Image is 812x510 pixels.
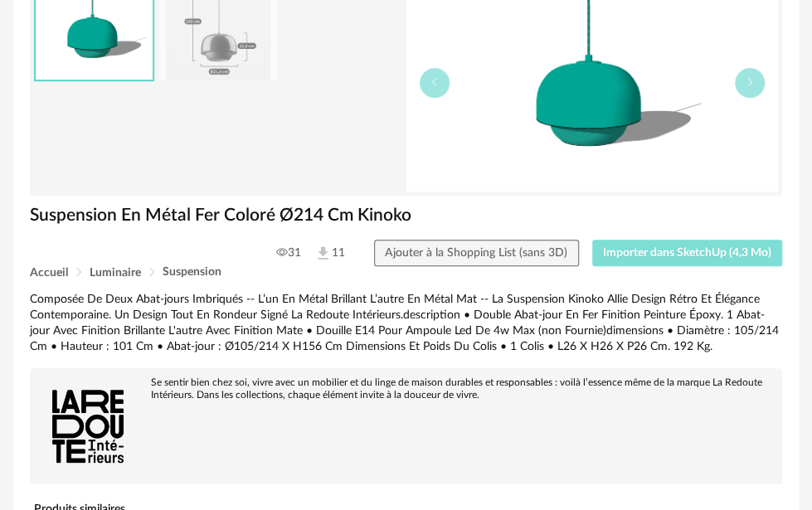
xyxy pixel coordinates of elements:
img: Téléchargements [314,245,332,262]
span: Ajouter à la Shopping List (sans 3D) [385,247,567,259]
span: Luminaire [90,267,141,279]
span: 31 [276,245,301,260]
div: Se sentir bien chez soi, vivre avec un mobilier et du linge de maison durables et responsables : ... [38,376,774,401]
h1: Suspension En Métal Fer Coloré Ø214 Cm Kinoko [30,204,782,226]
span: 11 [314,245,345,262]
img: brand logo [38,376,138,476]
button: Ajouter à la Shopping List (sans 3D) [374,240,579,266]
span: Suspension [163,266,221,278]
span: Importer dans SketchUp (4,3 Mo) [603,247,771,259]
span: Accueil [30,267,68,279]
button: Importer dans SketchUp (4,3 Mo) [592,240,783,266]
div: Breadcrumb [30,266,782,279]
div: Composée De Deux Abat-jours Imbriqués -- L’un En Métal Brillant L’autre En Métal Mat -- La Suspen... [30,292,782,355]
